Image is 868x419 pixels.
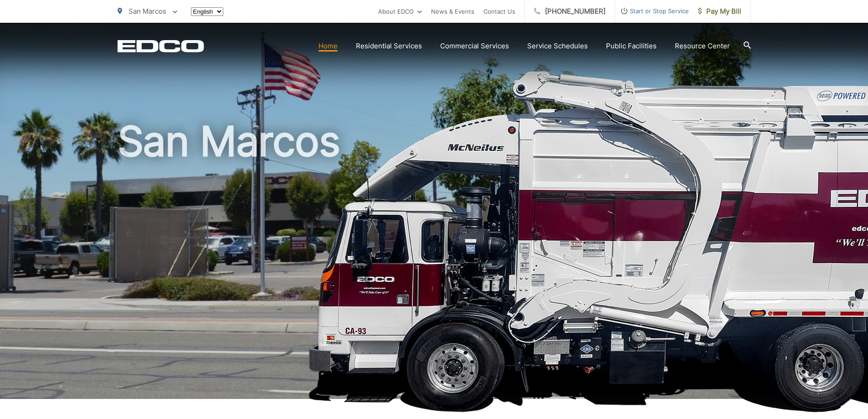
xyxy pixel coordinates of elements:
a: EDCD logo. Return to the homepage. [118,40,204,52]
a: Resource Center [675,41,730,52]
select: Select a language [191,7,223,16]
a: Commercial Services [440,41,509,52]
span: San Marcos [128,7,166,16]
a: Residential Services [356,41,422,52]
span: Pay My Bill [698,6,741,17]
a: About EDCO [378,6,422,17]
a: Public Facilities [606,41,657,52]
a: Home [318,41,338,52]
a: Contact Us [483,6,515,17]
a: Service Schedules [527,41,588,52]
h1: San Marcos [118,119,751,407]
a: News & Events [431,6,474,17]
